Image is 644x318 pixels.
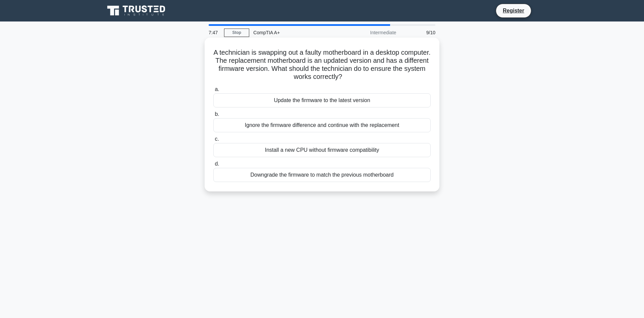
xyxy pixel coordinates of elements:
[213,143,431,157] div: Install a new CPU without firmware compatibility
[400,26,439,39] div: 9/10
[499,6,528,15] a: Register
[213,93,431,107] div: Update the firmware to the latest version
[213,48,431,81] h5: A technician is swapping out a faulty motherboard in a desktop computer. The replacement motherbo...
[215,86,219,92] span: a.
[341,26,400,39] div: Intermediate
[205,26,224,39] div: 7:47
[215,161,219,167] span: d.
[213,168,431,182] div: Downgrade the firmware to match the previous motherboard
[213,118,431,132] div: Ignore the firmware difference and continue with the replacement
[215,111,219,117] span: b.
[215,136,219,142] span: c.
[249,26,341,39] div: CompTIA A+
[224,29,249,37] a: Stop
